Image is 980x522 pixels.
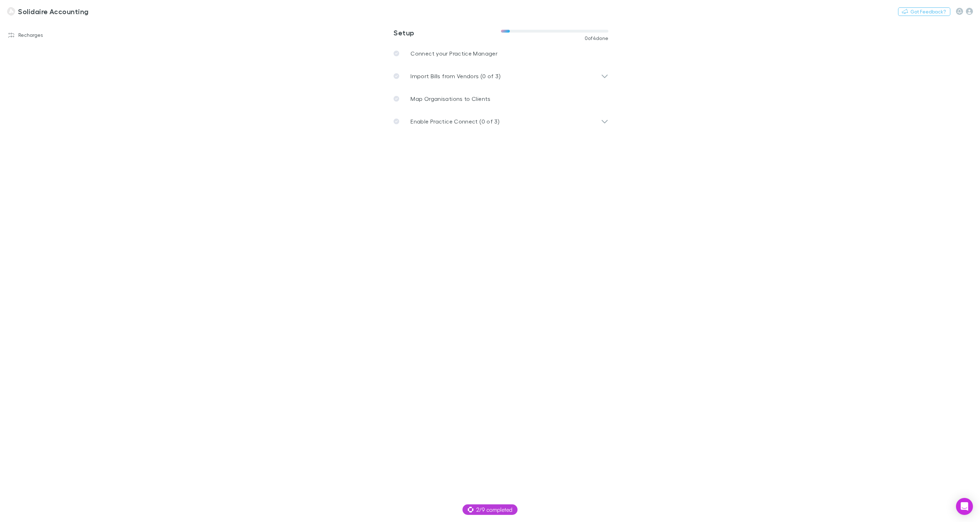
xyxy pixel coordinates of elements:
[18,7,88,16] h3: Solidaire Accounting
[394,28,501,37] h3: Setup
[388,42,614,65] a: Connect your Practice Manager
[3,3,93,20] a: Solidaire Accounting
[388,87,614,110] a: Map Organisations to Clients
[388,110,614,133] div: Enable Practice Connect (0 of 3)
[898,7,950,16] button: Got Feedback?
[411,72,501,80] p: Import Bills from Vendors (0 of 3)
[585,35,609,41] span: 0 of 4 done
[1,29,94,41] a: Recharges
[411,49,497,58] p: Connect your Practice Manager
[7,7,15,16] img: Solidaire Accounting's Logo
[411,117,500,126] p: Enable Practice Connect (0 of 3)
[956,498,973,515] div: Open Intercom Messenger
[411,94,490,103] p: Map Organisations to Clients
[388,65,614,87] div: Import Bills from Vendors (0 of 3)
